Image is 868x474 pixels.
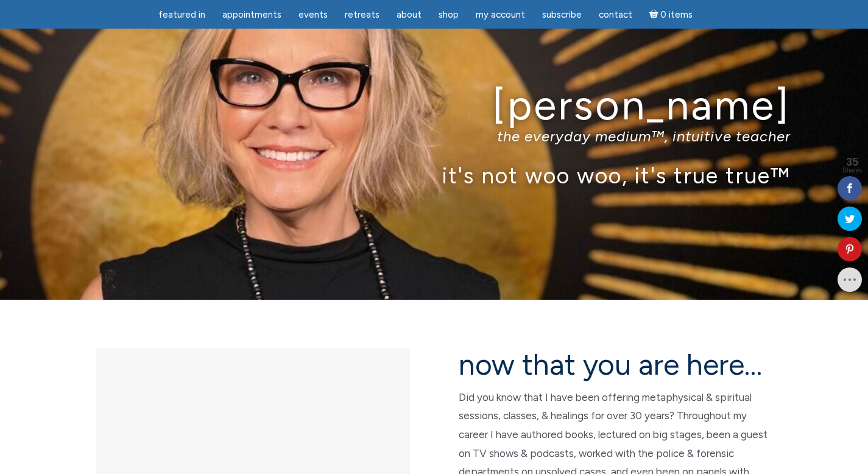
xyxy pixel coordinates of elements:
[397,9,422,20] span: About
[291,3,335,27] a: Events
[78,162,791,188] p: it's not woo woo, it's true true™
[842,168,862,174] span: Shares
[78,82,791,128] h1: [PERSON_NAME]
[842,157,862,168] span: 35
[158,9,205,20] span: featured in
[599,9,632,20] span: Contact
[298,9,328,20] span: Events
[649,9,661,20] i: Cart
[468,3,532,27] a: My Account
[459,348,772,381] h2: now that you are here…
[591,3,640,27] a: Contact
[222,9,281,20] span: Appointments
[535,3,589,27] a: Subscribe
[389,3,429,27] a: About
[337,3,387,27] a: Retreats
[660,10,693,19] span: 0 items
[345,9,379,20] span: Retreats
[542,9,582,20] span: Subscribe
[439,9,459,20] span: Shop
[431,3,466,27] a: Shop
[476,9,525,20] span: My Account
[151,3,213,27] a: featured in
[78,127,791,145] p: the everyday medium™, intuitive teacher
[642,2,700,27] a: Cart0 items
[215,3,289,27] a: Appointments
